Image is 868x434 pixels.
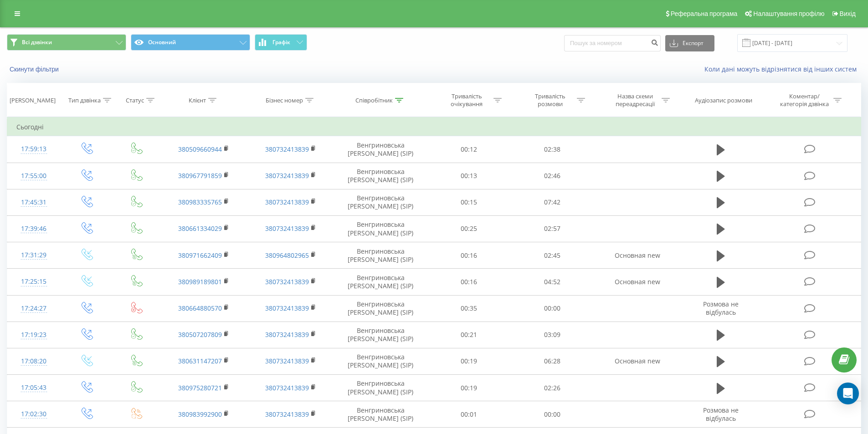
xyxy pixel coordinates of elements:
td: Венгриновська [PERSON_NAME] (SIP) [334,375,427,401]
a: 380967791859 [178,171,222,180]
div: Бізнес номер [266,97,303,104]
td: 02:46 [511,163,594,189]
span: Налаштування профілю [753,10,824,17]
div: 17:25:15 [16,273,51,291]
div: Клієнт [189,97,206,104]
span: Розмова не відбулась [703,300,739,317]
div: 17:19:23 [16,326,51,344]
a: 380732413839 [265,277,309,286]
a: 380732413839 [265,330,309,339]
td: Венгриновська [PERSON_NAME] (SIP) [334,136,427,163]
a: 380732413839 [265,224,309,233]
td: 02:57 [511,215,594,242]
div: 17:31:29 [16,246,51,264]
div: Статус [126,97,144,104]
a: 380631147207 [178,357,222,365]
a: 380971662409 [178,251,222,260]
div: Назва схеми переадресації [611,92,659,108]
td: 00:19 [427,375,511,401]
a: Коли дані можуть відрізнятися вiд інших систем [704,65,861,73]
td: 00:00 [511,401,594,428]
div: Тривалість очікування [442,92,491,108]
a: 380732413839 [265,383,309,392]
td: 00:25 [427,215,511,242]
a: 380509660944 [178,145,222,153]
td: Венгриновська [PERSON_NAME] (SIP) [334,242,427,269]
td: 00:35 [427,295,511,322]
td: 02:38 [511,136,594,163]
td: 06:28 [511,348,594,374]
a: 380732413839 [265,171,309,180]
a: 380661334029 [178,224,222,233]
span: Всі дзвінки [22,39,52,46]
div: 17:24:27 [16,300,51,317]
td: 00:13 [427,163,511,189]
td: Основная new [594,242,680,269]
td: Основная new [594,348,680,374]
td: Венгриновська [PERSON_NAME] (SIP) [334,348,427,374]
div: Open Intercom Messenger [837,383,859,404]
td: Венгриновська [PERSON_NAME] (SIP) [334,322,427,348]
a: 380507207809 [178,330,222,339]
a: 380975280721 [178,383,222,392]
div: Аудіозапис розмови [695,97,752,104]
div: 17:55:00 [16,167,51,185]
td: Венгриновська [PERSON_NAME] (SIP) [334,215,427,242]
div: [PERSON_NAME] [10,97,56,104]
div: Співробітник [355,97,393,104]
td: 04:52 [511,269,594,295]
div: Тип дзвінка [68,97,101,104]
td: 00:00 [511,295,594,322]
td: 02:26 [511,375,594,401]
td: 00:16 [427,242,511,269]
td: 00:12 [427,136,511,163]
td: Венгриновська [PERSON_NAME] (SIP) [334,295,427,322]
td: 00:21 [427,322,511,348]
a: 380983335765 [178,198,222,206]
a: 380983992900 [178,410,222,419]
div: 17:08:20 [16,352,51,370]
a: 380964802965 [265,251,309,260]
td: 02:45 [511,242,594,269]
td: Венгриновська [PERSON_NAME] (SIP) [334,401,427,428]
a: 380989189801 [178,277,222,286]
div: 17:59:13 [16,140,51,158]
span: Вихід [840,10,856,17]
button: Графік [255,34,307,51]
div: Тривалість розмови [526,92,575,108]
td: Венгриновська [PERSON_NAME] (SIP) [334,269,427,295]
span: Розмова не відбулась [703,406,739,423]
span: Графік [272,39,290,46]
span: Реферальна програма [671,10,738,17]
a: 380732413839 [265,145,309,153]
td: Сьогодні [7,118,861,136]
button: Всі дзвінки [7,34,126,51]
td: 00:15 [427,189,511,215]
a: 380664880570 [178,304,222,312]
a: 380732413839 [265,198,309,206]
td: 00:19 [427,348,511,374]
a: 380732413839 [265,304,309,312]
div: 17:45:31 [16,194,51,211]
input: Пошук за номером [564,35,661,51]
a: 380732413839 [265,410,309,419]
div: 17:39:46 [16,220,51,238]
button: Скинути фільтри [7,65,63,73]
a: 380732413839 [265,357,309,365]
td: Основная new [594,269,680,295]
td: Венгриновська [PERSON_NAME] (SIP) [334,189,427,215]
td: Венгриновська [PERSON_NAME] (SIP) [334,163,427,189]
div: 17:05:43 [16,379,51,397]
button: Основний [131,34,250,51]
td: 00:01 [427,401,511,428]
td: 03:09 [511,322,594,348]
td: 07:42 [511,189,594,215]
td: 00:16 [427,269,511,295]
div: 17:02:30 [16,405,51,423]
div: Коментар/категорія дзвінка [778,92,831,108]
button: Експорт [665,35,714,51]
